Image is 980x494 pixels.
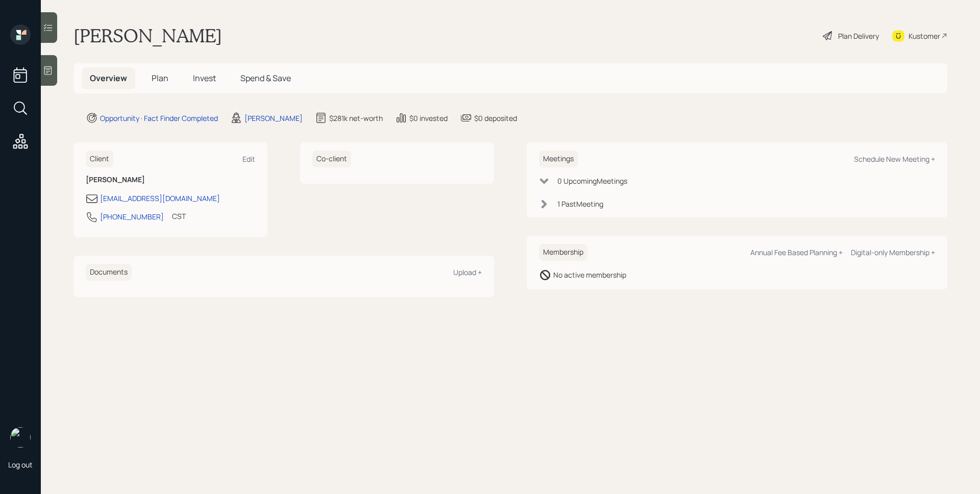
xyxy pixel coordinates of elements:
div: Opportunity · Fact Finder Completed [100,113,218,123]
h6: Meetings [539,151,578,167]
div: $0 deposited [474,113,517,123]
div: No active membership [553,269,626,280]
div: CST [172,211,186,221]
div: $0 invested [409,113,448,123]
div: 0 Upcoming Meeting s [557,176,627,186]
div: Schedule New Meeting + [854,154,935,164]
div: [EMAIL_ADDRESS][DOMAIN_NAME] [100,193,220,204]
span: Invest [193,72,216,84]
span: Spend & Save [240,72,291,84]
div: Digital-only Membership + [851,248,935,257]
div: [PERSON_NAME] [244,113,303,123]
div: Plan Delivery [838,31,879,41]
span: Plan [152,72,168,84]
h1: [PERSON_NAME] [73,24,222,47]
div: Edit [242,154,255,164]
div: 1 Past Meeting [557,199,603,209]
div: Kustomer [909,31,940,41]
div: Log out [8,460,33,470]
h6: Client [86,151,113,167]
span: Overview [90,72,127,84]
div: [PHONE_NUMBER] [100,211,164,222]
h6: Membership [539,244,587,261]
div: Upload + [453,267,482,277]
h6: Co-client [312,151,351,167]
h6: Documents [86,264,132,281]
img: james-distasi-headshot.png [10,427,31,448]
div: Annual Fee Based Planning + [750,248,843,257]
h6: [PERSON_NAME] [86,176,255,184]
div: $281k net-worth [329,113,383,123]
